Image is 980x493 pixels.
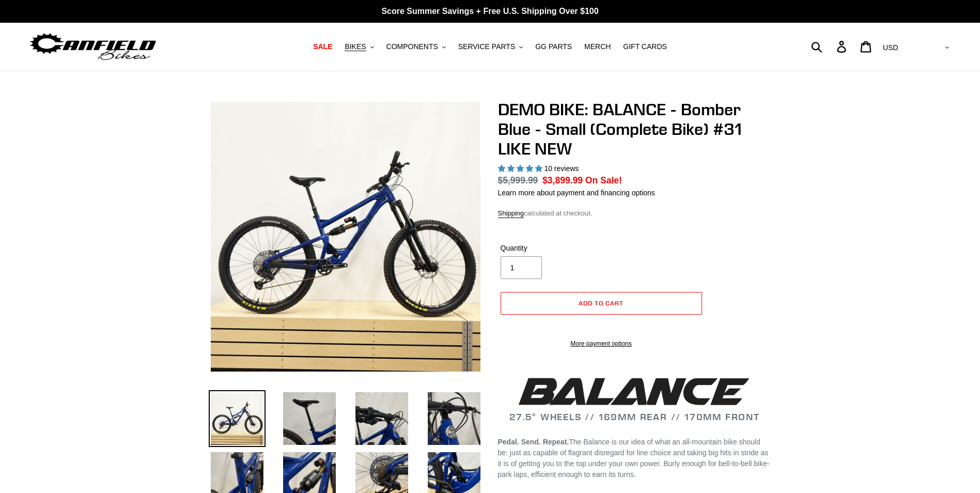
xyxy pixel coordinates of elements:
[544,164,579,173] span: 10 reviews
[498,100,772,159] h1: DEMO BIKE: BALANCE - Bomber Blue - Small (Complete Bike) #31 LIKE NEW
[498,374,772,422] h2: 27.5" WHEELS // 169MM REAR // 170MM FRONT
[453,40,528,54] button: SERVICE PARTS
[339,40,379,54] button: BIKES
[353,390,410,447] img: Load image into Gallery viewer, DEMO BIKE: BALANCE - Bomber Blue - Small (Complete Bike) #31 LIKE...
[579,299,624,307] span: Add to cart
[579,40,616,54] a: MERCH
[817,35,843,58] input: Search
[501,339,702,348] a: More payment options
[530,40,577,54] a: GG PARTS
[498,189,655,197] a: Learn more about payment and financing options
[501,292,702,315] button: Add to cart
[501,243,599,254] label: Quantity
[498,209,524,218] a: Shipping
[381,40,451,54] button: COMPONENTS
[585,174,622,187] span: On Sale!
[209,390,266,447] img: Load image into Gallery viewer, DEMO BIKE: BALANCE - Bomber Blue - Small (Complete Bike) #31 LIKE...
[313,42,332,51] span: SALE
[584,42,611,51] span: MERCH
[498,437,772,480] p: The Balance is our idea of what an all-mountain bike should be: just as capable of flagrant disre...
[618,40,672,54] a: GIFT CARDS
[498,164,545,173] span: 5.00 stars
[542,175,583,186] span: $3,899.99
[308,40,337,54] a: SALE
[498,175,538,186] s: $5,999.99
[28,30,158,63] img: Canfield Bikes
[345,42,366,51] span: BIKES
[458,42,515,51] span: SERVICE PARTS
[426,390,483,447] img: Load image into Gallery viewer, DEMO BIKE: BALANCE - Bomber Blue - Small (Complete Bike) #31 LIKE...
[498,438,569,446] b: Pedal. Send. Repeat.
[281,390,338,447] img: Load image into Gallery viewer, DEMO BIKE: BALANCE - Bomber Blue - Small (Complete Bike) #31 LIKE...
[498,208,772,219] div: calculated at checkout.
[623,42,667,51] span: GIFT CARDS
[386,42,438,51] span: COMPONENTS
[535,42,572,51] span: GG PARTS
